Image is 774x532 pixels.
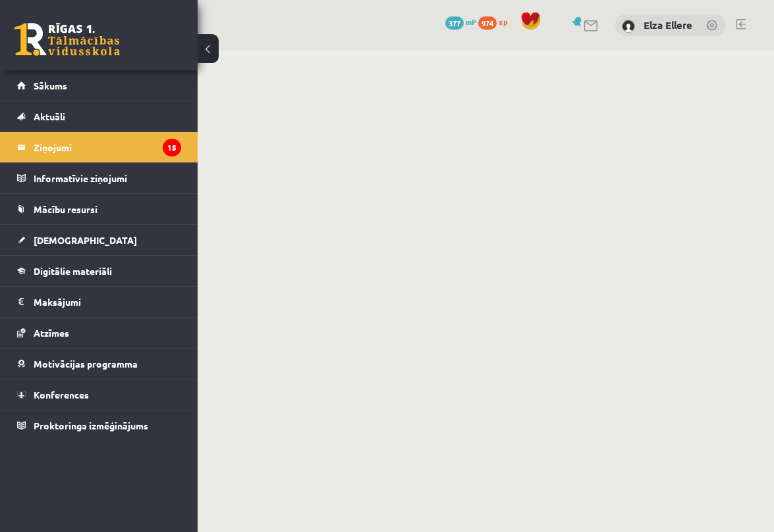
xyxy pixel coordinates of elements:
[17,349,181,379] a: Motivācijas programma
[34,132,181,162] legend: Ziņojumi
[17,379,181,410] a: Konferences
[163,139,181,157] i: 15
[34,265,112,277] span: Digitālie materiāli
[34,110,65,122] span: Aktuāli
[34,327,69,339] span: Atzīmes
[34,420,148,431] span: Proktoringa izmēģinājums
[34,163,181,193] legend: Informatīvie ziņojumi
[34,234,137,246] span: [DEMOGRAPHIC_DATA]
[17,101,181,132] a: Aktuāli
[34,80,67,91] span: Sākums
[17,410,181,441] a: Proktoringa izmēģinājums
[445,16,476,27] a: 377 mP
[644,18,692,32] a: Elza Ellere
[14,23,120,56] a: Rīgas 1. Tālmācības vidusskola
[478,16,514,27] a: 974 xp
[466,16,476,27] span: mP
[478,16,497,30] span: 974
[17,287,181,317] a: Maksājumi
[17,163,181,193] a: Informatīvie ziņojumi
[17,132,181,162] a: Ziņojumi15
[17,318,181,348] a: Atzīmes
[34,287,181,317] legend: Maksājumi
[34,358,138,370] span: Motivācijas programma
[17,70,181,101] a: Sākums
[445,16,464,30] span: 377
[499,16,507,27] span: xp
[622,20,635,33] img: Elza Ellere
[17,256,181,286] a: Digitālie materiāli
[17,225,181,255] a: [DEMOGRAPHIC_DATA]
[17,194,181,224] a: Mācību resursi
[34,389,89,400] span: Konferences
[34,203,97,215] span: Mācību resursi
